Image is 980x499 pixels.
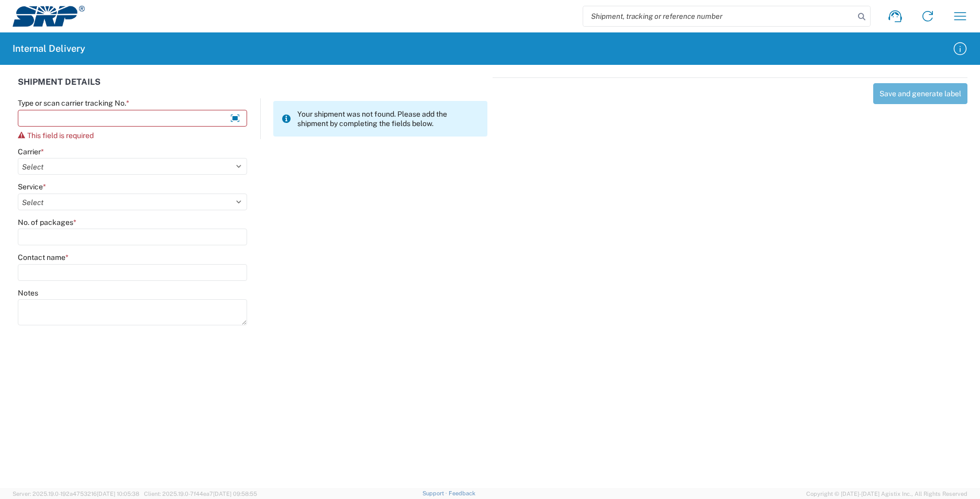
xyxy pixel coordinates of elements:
span: Your shipment was not found. Please add the shipment by completing the fields below. [297,109,479,128]
span: This field is required [27,131,94,140]
label: Contact name [18,253,69,262]
div: SHIPMENT DETAILS [18,77,487,98]
a: Support [422,490,449,496]
label: Type or scan carrier tracking No. [18,98,129,108]
span: [DATE] 10:05:38 [97,491,139,497]
h2: Internal Delivery [13,42,85,55]
label: No. of packages [18,218,76,227]
span: Client: 2025.19.0-7f44ea7 [144,491,257,497]
input: Shipment, tracking or reference number [583,6,854,26]
span: Copyright © [DATE]-[DATE] Agistix Inc., All Rights Reserved [806,489,967,498]
span: [DATE] 09:58:55 [213,491,257,497]
a: Feedback [449,490,475,496]
label: Carrier [18,147,44,156]
label: Notes [18,288,38,298]
span: Server: 2025.19.0-192a4753216 [13,491,139,497]
label: Service [18,182,46,191]
img: srp [13,6,85,27]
